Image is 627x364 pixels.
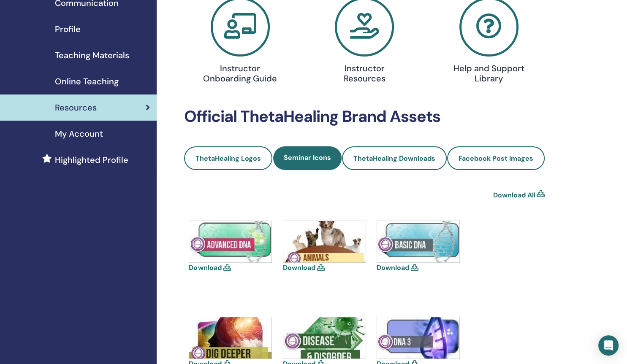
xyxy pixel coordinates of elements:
span: Online Teaching [55,75,119,88]
span: Highlighted Profile [55,154,128,166]
img: animal.jpg [283,221,366,262]
span: Teaching Materials [55,49,129,62]
img: dna-3.jpg [377,317,459,359]
a: Download [283,263,315,272]
a: Download [377,263,409,272]
span: Seminar Icons [284,153,331,162]
a: Download All [493,190,535,200]
span: ThetaHealing Downloads [353,154,435,163]
a: Seminar Icons [273,146,342,170]
a: ThetaHealing Downloads [342,146,447,170]
a: Download [189,263,221,272]
img: basic.jpg [377,221,459,262]
span: My Account [55,127,103,140]
h4: Instructor Resources [324,63,404,84]
span: ThetaHealing Logos [195,154,261,163]
h2: Official ThetaHealing Brand Assets [184,107,545,127]
img: disease-and-disorder.jpg [283,317,366,359]
span: Resources [55,101,97,114]
span: Facebook Post Images [459,154,533,163]
h4: Instructor Onboarding Guide [200,63,280,84]
a: Facebook Post Images [447,146,545,170]
h4: Help and Support Library [449,63,529,84]
a: ThetaHealing Logos [184,146,272,170]
div: Open Intercom Messenger [598,335,619,356]
span: Profile [55,23,81,35]
img: advanced.jpg [189,221,271,262]
img: dig-deeper.jpg [189,317,271,359]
